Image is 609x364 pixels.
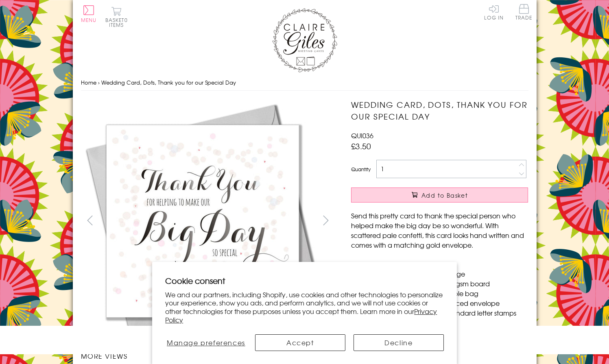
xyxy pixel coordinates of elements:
[81,5,97,22] button: Menu
[317,211,335,229] button: next
[421,191,468,199] span: Add to Basket
[255,334,345,351] button: Accept
[351,140,371,152] span: £3.50
[109,16,128,28] span: 0 items
[351,211,528,250] p: Send this pretty card to thank the special person who helped make the big day be so wonderful. Wi...
[81,74,528,91] nav: breadcrumbs
[105,7,128,27] button: Basket0 items
[167,338,245,347] span: Manage preferences
[81,99,325,343] img: Wedding Card, Dots, Thank you for our Special Day
[354,334,444,351] button: Decline
[81,78,96,86] a: Home
[351,187,528,203] button: Add to Basket
[351,131,373,140] span: QUI036
[81,16,97,24] span: Menu
[81,351,335,361] h3: More views
[515,4,533,22] a: Trade
[351,166,371,173] label: Quantity
[165,334,247,351] button: Manage preferences
[515,4,533,20] span: Trade
[359,259,528,269] li: Dimensions: 150mm x 150mm
[98,78,100,86] span: ›
[351,99,528,122] h1: Wedding Card, Dots, Thank you for our Special Day
[165,275,444,286] h2: Cookie consent
[484,4,504,20] a: Log In
[165,290,444,324] p: We and our partners, including Shopify, use cookies and other technologies to personalize your ex...
[272,8,337,72] img: Claire Giles Greetings Cards
[165,306,437,325] a: Privacy Policy
[101,78,236,86] span: Wedding Card, Dots, Thank you for our Special Day
[81,211,99,229] button: prev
